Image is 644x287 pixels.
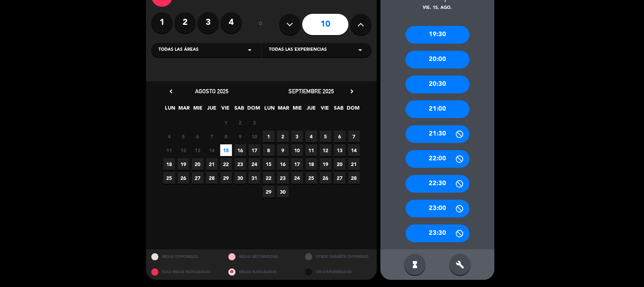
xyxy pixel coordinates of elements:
span: 18 [305,158,317,170]
span: SAB [333,104,345,116]
span: 15 [263,158,275,170]
span: agosto 2025 [195,88,228,95]
span: 22 [220,158,232,170]
span: 10 [249,131,260,142]
div: OTROS TAMAÑOS DIPONIBLES [300,249,377,265]
span: 6 [334,131,346,142]
span: 28 [348,172,360,184]
label: 1 [151,12,173,33]
span: MIE [192,104,204,116]
span: 15 [220,144,232,156]
span: MAR [178,104,190,116]
i: build [456,260,464,269]
span: 2 [277,131,289,142]
span: 3 [291,131,303,142]
label: 2 [174,12,196,33]
span: LUN [264,104,276,116]
span: 18 [163,158,175,170]
span: 19 [178,158,189,170]
div: 21:00 [406,100,470,118]
span: 4 [305,131,317,142]
span: DOM [248,104,259,116]
span: 16 [277,158,289,170]
span: 30 [234,172,246,184]
div: 23:00 [406,200,470,217]
span: JUE [305,104,317,116]
span: 14 [206,144,218,156]
span: 6 [192,131,204,142]
span: 13 [334,144,346,156]
label: 3 [197,12,219,33]
span: 20 [334,158,346,170]
span: SAB [234,104,245,116]
span: 9 [277,144,289,156]
i: chevron_left [167,88,175,95]
div: 20:30 [406,76,470,93]
span: 28 [206,172,218,184]
div: 19:30 [406,26,470,44]
i: arrow_drop_down [356,46,364,54]
span: VIE [220,104,232,116]
span: 24 [249,158,260,170]
span: MIE [292,104,303,116]
span: 8 [220,131,232,142]
span: 2 [234,117,246,128]
span: 22 [263,172,275,184]
span: 29 [263,186,275,198]
span: LUN [164,104,176,116]
i: chevron_right [348,88,356,95]
div: 22:00 [406,150,470,168]
span: 20 [192,158,204,170]
span: VIE [319,104,331,116]
i: hourglass_full [411,260,419,269]
span: 31 [249,172,260,184]
label: 4 [221,12,242,33]
span: 12 [178,144,189,156]
div: SIN DISPONIBILIDAD [300,265,377,280]
span: 8 [263,144,275,156]
span: 23 [277,172,289,184]
span: 13 [192,144,204,156]
span: Todas las áreas [158,46,199,54]
div: MESAS RESTRINGIDAS [223,249,300,265]
span: 19 [320,158,331,170]
div: vie. 15, ago. [380,5,494,12]
span: 12 [320,144,331,156]
span: 21 [348,158,360,170]
div: MESAS BLOQUEADAS [223,265,300,280]
span: 4 [163,131,175,142]
span: 17 [291,158,303,170]
div: 21:30 [406,125,470,143]
span: 25 [305,172,317,184]
span: 5 [320,131,331,142]
span: septiembre 2025 [288,88,334,95]
div: MESAS DISPONIBLES [146,249,223,265]
span: 1 [220,117,232,128]
span: JUE [206,104,218,116]
span: 16 [234,144,246,156]
span: 30 [277,186,289,198]
span: MAR [278,104,289,116]
span: 5 [178,131,189,142]
span: DOM [347,104,359,116]
span: 26 [178,172,189,184]
div: 22:30 [406,175,470,193]
span: 7 [348,131,360,142]
span: 21 [206,158,218,170]
span: 25 [163,172,175,184]
span: Todas las experiencias [269,46,327,54]
span: 17 [249,144,260,156]
div: SOLO MESAS BLOQUEADAS [146,265,223,280]
span: 11 [305,144,317,156]
span: 23 [234,158,246,170]
span: 10 [291,144,303,156]
span: 3 [249,117,260,128]
div: 20:00 [406,51,470,68]
span: 14 [348,144,360,156]
div: ó [249,12,272,37]
span: 29 [220,172,232,184]
span: 9 [234,131,246,142]
span: 1 [263,131,275,142]
span: 27 [192,172,204,184]
span: 27 [334,172,346,184]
